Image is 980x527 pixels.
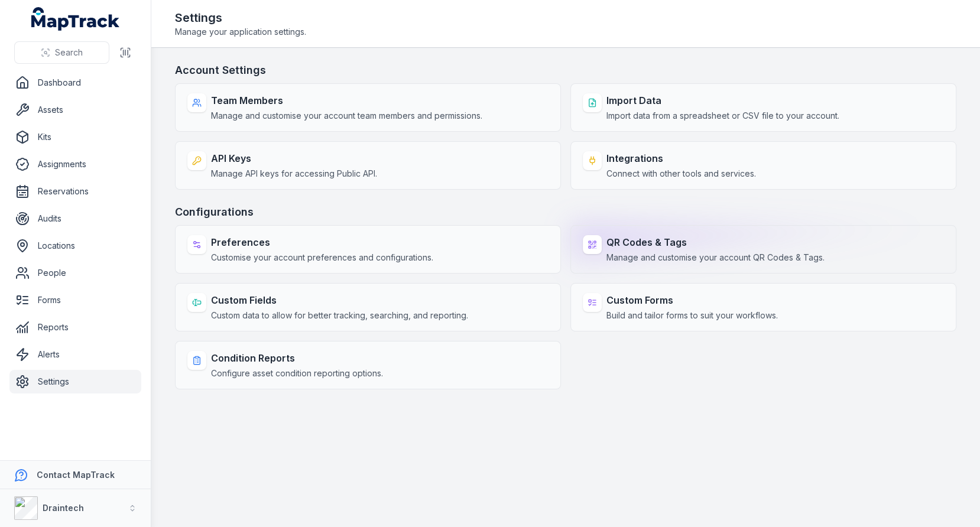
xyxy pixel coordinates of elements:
span: Build and tailor forms to suit your workflows. [606,310,778,321]
a: Custom FormsBuild and tailor forms to suit your workflows. [570,283,956,331]
strong: Preferences [211,235,433,249]
strong: Team Members [211,93,482,108]
strong: Custom Forms [606,293,778,307]
button: Search [14,41,109,64]
a: IntegrationsConnect with other tools and services. [570,141,956,190]
strong: Draintech [43,503,84,513]
strong: Integrations [606,151,756,165]
strong: QR Codes & Tags [606,235,825,249]
a: Alerts [9,343,141,366]
a: Custom FieldsCustom data to allow for better tracking, searching, and reporting. [175,283,561,331]
strong: Import Data [606,93,839,108]
strong: Contact MapTrack [37,470,115,480]
span: Manage API keys for accessing Public API. [211,168,377,180]
h3: Account Settings [175,62,956,79]
a: Audits [9,207,141,230]
h2: Settings [175,9,306,26]
a: Forms [9,288,141,312]
a: PreferencesCustomise your account preferences and configurations. [175,225,561,274]
span: Manage and customise your account team members and permissions. [211,110,482,122]
a: Import DataImport data from a spreadsheet or CSV file to your account. [570,83,956,132]
a: API KeysManage API keys for accessing Public API. [175,141,561,190]
span: Search [55,47,83,58]
a: MapTrack [31,7,120,31]
span: Customise your account preferences and configurations. [211,252,433,263]
a: Locations [9,234,141,258]
a: Condition ReportsConfigure asset condition reporting options. [175,341,561,389]
a: Assignments [9,152,141,176]
span: Custom data to allow for better tracking, searching, and reporting. [211,310,468,321]
a: Reports [9,315,141,339]
strong: Condition Reports [211,351,383,365]
a: Reservations [9,180,141,203]
span: Manage and customise your account QR Codes & Tags. [606,252,825,263]
a: People [9,261,141,285]
span: Configure asset condition reporting options. [211,367,383,379]
strong: API Keys [211,151,377,165]
a: Settings [9,370,141,393]
a: Kits [9,125,141,149]
a: Team MembersManage and customise your account team members and permissions. [175,83,561,132]
a: QR Codes & TagsManage and customise your account QR Codes & Tags. [570,225,956,274]
a: Dashboard [9,71,141,95]
h3: Configurations [175,204,956,220]
strong: Custom Fields [211,293,468,307]
a: Assets [9,98,141,122]
span: Connect with other tools and services. [606,168,756,180]
span: Manage your application settings. [175,26,306,38]
span: Import data from a spreadsheet or CSV file to your account. [606,110,839,122]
